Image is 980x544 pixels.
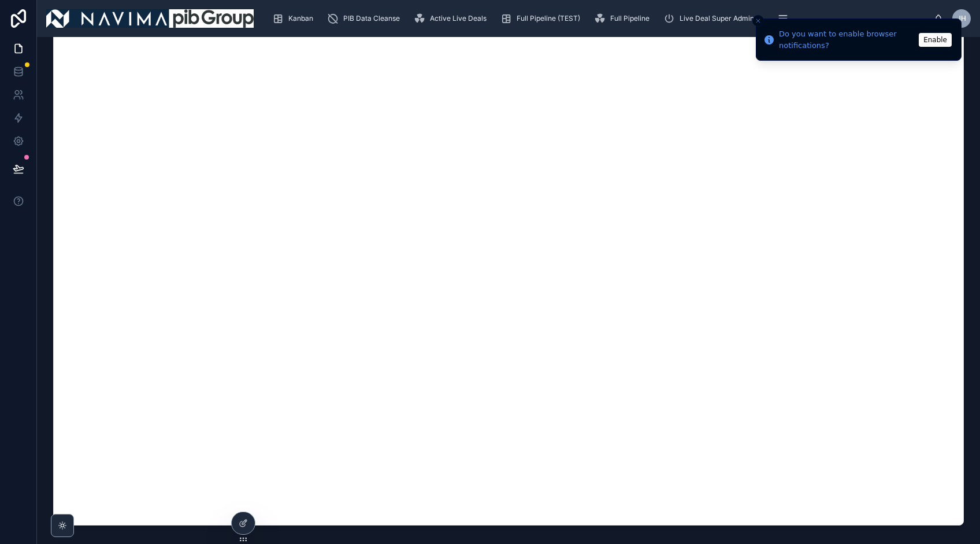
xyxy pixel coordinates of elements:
a: PIB Data Cleanse [324,8,408,29]
button: Close toast [752,15,764,27]
a: Full Pipeline (TEST) [497,8,588,29]
a: Kanban [269,8,321,29]
span: Active Live Deals [430,14,487,23]
span: PIB Data Cleanse [343,14,400,23]
a: Full Pipeline [591,8,658,29]
button: Enable [919,33,952,47]
a: Live Deal Super Admin 1 [660,8,767,29]
span: Full Pipeline (TEST) [517,14,580,23]
a: Active Live Deals [410,8,495,29]
img: App logo [46,9,254,28]
span: Kanban [288,14,313,23]
span: Live Deal Super Admin 1 [680,14,759,23]
span: Full Pipeline [610,14,649,23]
div: Do you want to enable browser notifications? [779,28,915,51]
span: JH [957,14,966,23]
div: scrollable content [263,6,934,31]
